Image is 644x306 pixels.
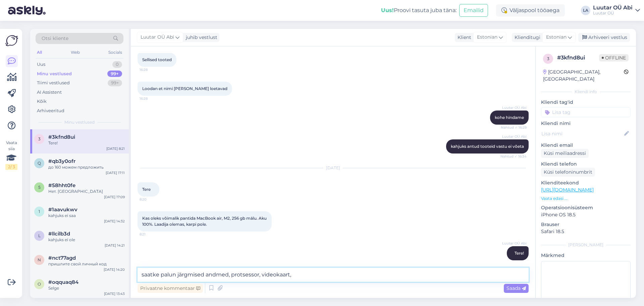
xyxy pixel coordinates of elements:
span: Offline [599,54,629,61]
div: 2 / 3 [5,164,17,170]
p: Kliendi nimi [541,120,631,127]
div: Küsi telefoninumbrit [541,168,595,177]
span: o [38,281,41,287]
p: Kliendi email [541,142,631,149]
div: Väljaspool tööaega [496,4,565,16]
div: kahjuks ei saa [48,213,125,219]
span: Nähtud ✓ 16:34 [500,154,527,159]
span: 1 [39,209,40,214]
p: Märkmed [541,252,631,259]
span: 9:15 [501,261,527,266]
div: Tiimi vestlused [37,80,70,86]
div: Socials [107,48,123,57]
span: Tere [142,187,151,192]
span: #llcilb3d [48,231,70,237]
img: Askly Logo [5,34,18,47]
span: n [38,257,41,262]
a: [URL][DOMAIN_NAME] [541,187,594,193]
div: All [36,48,43,57]
span: Otsi kliente [42,35,68,42]
div: Luutar OÜ Abi [593,5,633,10]
span: 8:21 [140,232,165,237]
p: Kliendi tag'id [541,99,631,106]
div: [DATE] 17:11 [106,170,125,175]
span: Kas oleks võimalik pantida MacBook air, M2, 256 gb mälu. Aku 100%. Laadija olemas, karpi pole. [142,216,268,227]
div: Uus [37,61,45,68]
span: 16:28 [140,67,165,72]
div: LA [581,6,590,15]
div: Tere! [48,140,125,146]
span: Estonian [477,34,497,41]
div: Klienditugi [512,34,540,41]
div: до 160 можем предложить [48,164,125,170]
div: Luutar OÜ [593,10,633,16]
div: [DATE] 14:20 [104,267,125,272]
div: 99+ [108,80,122,86]
p: Operatsioonisüsteem [541,204,631,211]
div: Kliendi info [541,89,631,95]
div: Web [69,48,81,57]
span: Nähtud ✓ 16:29 [501,125,527,130]
div: Küsi meiliaadressi [541,149,589,158]
div: [DATE] 17:09 [104,194,125,200]
div: kahjuks ei ole [48,237,125,243]
div: [GEOGRAPHIC_DATA], [GEOGRAPHIC_DATA] [543,69,624,83]
span: Minu vestlused [64,119,95,125]
span: 3 [38,136,41,141]
span: Tere! [515,251,524,256]
span: #nct77agd [48,255,76,261]
span: #qb3y0ofr [48,158,75,164]
p: Safari 18.5 [541,228,631,235]
div: Kõik [37,98,47,105]
input: Lisa nimi [541,130,623,137]
span: #1aavukwv [48,207,77,213]
b: Uus! [381,7,394,13]
span: 8:20 [140,197,165,202]
div: [DATE] 14:21 [105,243,125,248]
span: Luutar OÜ Abi [501,134,527,139]
div: [DATE] 14:32 [104,219,125,224]
span: 3 [547,56,549,61]
span: kahjuks antud tooteid vastu ei võeta [451,144,524,149]
span: Estonian [546,34,567,41]
div: [DATE] [138,165,529,171]
div: Privaatne kommentaar [138,284,203,293]
span: Sellised tooted [142,57,172,62]
input: Lisa tag [541,107,631,117]
div: [DATE] 8:21 [106,146,125,151]
div: juhib vestlust [183,34,217,41]
span: Loodan et nimi [PERSON_NAME] loetavad [142,86,227,91]
button: Emailid [459,4,488,17]
div: Proovi tasuta juba täna: [381,6,457,14]
div: Arhiveeritud [37,107,64,114]
p: Vaata edasi ... [541,195,631,202]
div: Vaata siia [5,140,17,170]
div: 99+ [107,71,122,77]
div: [PERSON_NAME] [541,242,631,248]
span: 16:28 [140,96,165,101]
p: Brauser [541,221,631,228]
a: Luutar OÜ AbiLuutar OÜ [593,5,640,16]
span: Luutar OÜ Abi [141,34,174,41]
span: Saada [506,285,526,291]
div: AI Assistent [37,89,62,96]
span: Luutar OÜ Abi [501,105,527,110]
p: iPhone OS 18.5 [541,211,631,218]
span: #3kfnd8ui [48,134,75,140]
span: 5 [38,185,41,190]
span: Luutar OÜ Abi [501,241,527,246]
div: Arhiveeri vestlus [578,33,630,42]
div: [DATE] 13:43 [104,291,125,296]
div: 0 [112,61,122,68]
span: kohe hindame [495,115,524,120]
div: Selge [48,285,125,291]
p: Kliendi telefon [541,161,631,168]
span: #58hht0fe [48,182,75,188]
p: Klienditeekond [541,179,631,186]
span: l [38,233,41,238]
div: Minu vestlused [37,71,72,77]
span: #oqquaq84 [48,279,78,285]
span: q [38,161,41,166]
div: пришлите свой личный код [48,261,125,267]
div: # 3kfnd8ui [557,54,599,62]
